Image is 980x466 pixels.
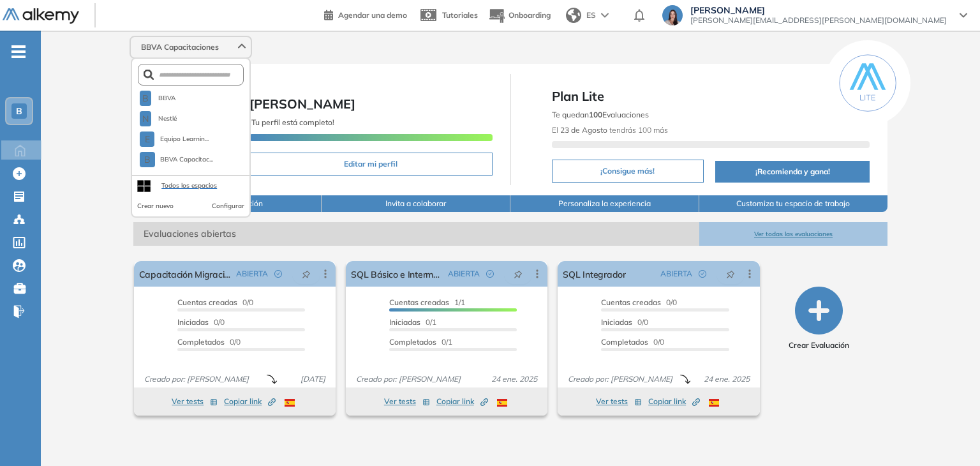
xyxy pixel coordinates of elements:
[212,201,244,211] button: Configurar
[142,114,149,124] span: N
[11,50,26,53] i: -
[351,373,466,385] span: Creado por: [PERSON_NAME]
[249,117,334,127] span: ¡Tu perfil está completo!
[156,114,179,124] span: Nestlé
[589,110,602,119] b: 100
[789,340,849,351] span: Crear Evaluación
[715,161,870,183] button: ¡Recomienda y gana!
[177,337,225,347] span: Completados
[338,10,407,20] span: Agendar una demo
[509,10,551,20] span: Onboarding
[16,106,22,116] span: B
[384,394,430,409] button: Ver tests
[601,317,648,327] span: 0/0
[389,337,452,347] span: 0/1
[177,337,241,347] span: 0/0
[3,8,79,24] img: Logo
[563,373,678,385] span: Creado por: [PERSON_NAME]
[172,394,218,409] button: Ver tests
[145,134,150,144] span: E
[596,394,642,409] button: Ver tests
[586,10,596,21] span: ES
[141,42,219,52] span: BBVA Capacitaciones
[504,264,532,284] button: pushpin
[140,132,209,147] button: EEquipo Learnin...
[322,195,510,212] button: Invita a colaborar
[486,270,494,278] span: check-circle
[486,373,542,385] span: 24 ene. 2025
[177,297,237,307] span: Cuentas creadas
[139,373,254,385] span: Creado por: [PERSON_NAME]
[249,153,493,176] button: Editar mi perfil
[142,93,149,103] span: B
[224,396,276,407] span: Copiar link
[442,10,478,20] span: Tutoriales
[552,125,668,135] span: El tendrás 100 más
[389,297,465,307] span: 1/1
[302,269,311,279] span: pushpin
[295,373,330,385] span: [DATE]
[699,373,755,385] span: 24 ene. 2025
[389,337,436,347] span: Completados
[601,297,677,307] span: 0/0
[488,2,551,29] button: Onboarding
[137,201,174,211] button: Crear nuevo
[563,261,625,287] a: SQL Integrador
[699,195,888,212] button: Customiza tu espacio de trabajo
[789,287,849,351] button: Crear Evaluación
[601,337,664,347] span: 0/0
[144,154,151,165] span: B
[177,297,253,307] span: 0/0
[140,152,213,167] button: BBBVA Capacitac...
[224,394,276,409] button: Copiar link
[699,222,888,246] button: Ver todas las evaluaciones
[389,317,436,327] span: 0/1
[236,268,268,280] span: ABIERTA
[552,110,649,119] span: Te quedan Evaluaciones
[566,8,581,23] img: world
[601,317,632,327] span: Iniciadas
[140,111,179,126] button: NNestlé
[156,93,177,103] span: BBVA
[177,317,225,327] span: 0/0
[274,270,282,278] span: check-circle
[249,96,355,112] span: [PERSON_NAME]
[160,134,209,144] span: Equipo Learnin...
[510,195,699,212] button: Personaliza la experiencia
[161,181,217,191] div: Todos los espacios
[716,264,745,284] button: pushpin
[690,15,947,26] span: [PERSON_NAME][EMAIL_ADDRESS][PERSON_NAME][DOMAIN_NAME]
[133,222,699,246] span: Evaluaciones abiertas
[497,399,507,407] img: ESP
[351,261,443,287] a: SQL Básico e Intermedio
[389,317,420,327] span: Iniciadas
[709,399,719,407] img: ESP
[140,91,177,106] button: BBBVA
[389,297,449,307] span: Cuentas creadas
[177,317,209,327] span: Iniciadas
[160,154,214,165] span: BBVA Capacitac...
[601,337,648,347] span: Completados
[552,160,704,183] button: ¡Consigue más!
[690,5,947,15] span: [PERSON_NAME]
[292,264,320,284] button: pushpin
[601,13,609,18] img: arrow
[648,396,700,407] span: Copiar link
[436,394,488,409] button: Copiar link
[436,396,488,407] span: Copiar link
[285,399,295,407] img: ESP
[514,269,523,279] span: pushpin
[560,125,607,135] b: 23 de Agosto
[726,269,735,279] span: pushpin
[699,270,706,278] span: check-circle
[660,268,692,280] span: ABIERTA
[139,261,231,287] a: Capacitación Migración de SAS a Teradata | 3ra Cam
[448,268,480,280] span: ABIERTA
[601,297,661,307] span: Cuentas creadas
[552,87,870,106] span: Plan Lite
[324,6,407,22] a: Agendar una demo
[648,394,700,409] button: Copiar link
